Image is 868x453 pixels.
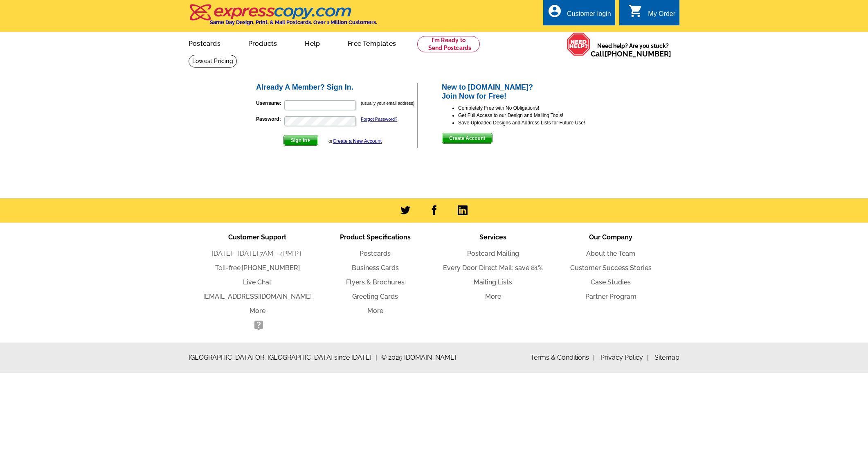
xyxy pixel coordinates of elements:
a: Privacy Policy [600,354,649,361]
li: Toll-free: [198,263,316,273]
a: shopping_cart My Order [628,9,675,19]
a: Free Templates [335,33,409,52]
i: account_circle [547,4,562,18]
a: More [367,307,383,315]
span: [GEOGRAPHIC_DATA] OR, [GEOGRAPHIC_DATA] since [DATE] [189,353,377,363]
a: Sitemap [654,354,679,361]
button: Sign In [283,135,318,146]
h4: Same Day Design, Print, & Mail Postcards. Over 1 Million Customers. [210,19,377,25]
a: Every Door Direct Mail: save 81% [443,264,543,272]
a: More [485,293,501,300]
a: Terms & Conditions [531,354,595,361]
li: Completely Free with No Obligations! [458,104,613,112]
li: Save Uploaded Designs and Address Lists for Future Use! [458,119,613,126]
a: [PHONE_NUMBER] [605,50,671,58]
a: About the Team [586,250,635,257]
div: My Order [648,10,675,22]
a: Products [235,33,290,52]
a: account_circle Customer login [547,9,611,19]
span: Need help? Are you stuck? [591,42,675,58]
img: help [567,32,591,56]
a: Business Cards [352,264,399,272]
a: Greeting Cards [352,293,398,300]
a: Case Studies [591,278,631,286]
a: Forgot Password? [361,117,397,122]
a: Help [292,33,333,52]
li: Get Full Access to our Design and Mailing Tools! [458,112,613,119]
label: Username: [256,99,283,107]
a: Mailing Lists [474,278,512,286]
div: Customer login [567,10,611,22]
a: [EMAIL_ADDRESS][DOMAIN_NAME] [203,293,312,300]
span: Create Account [442,133,492,143]
label: Password: [256,115,283,123]
li: [DATE] - [DATE] 7AM - 4PM PT [198,249,316,259]
a: Same Day Design, Print, & Mail Postcards. Over 1 Million Customers. [189,10,377,25]
button: Create Account [442,133,492,144]
a: Flyers & Brochures [346,278,405,286]
h2: Already A Member? Sign In. [256,83,417,92]
span: Sign In [284,135,318,145]
span: © 2025 [DOMAIN_NAME] [381,353,456,363]
a: Customer Success Stories [570,264,652,272]
a: Create a New Account [333,138,382,144]
a: Partner Program [585,293,636,300]
a: Live Chat [243,278,272,286]
a: Postcards [175,33,234,52]
img: button-next-arrow-white.png [307,138,311,142]
a: [PHONE_NUMBER] [242,264,300,272]
a: Postcard Mailing [467,250,519,257]
span: Services [479,233,506,241]
a: More [250,307,265,315]
span: Product Specifications [340,233,411,241]
h2: New to [DOMAIN_NAME]? Join Now for Free! [442,83,613,101]
div: or [328,137,382,145]
i: shopping_cart [628,4,643,18]
span: Our Company [589,233,632,241]
small: (usually your email address) [361,101,414,106]
span: Customer Support [228,233,286,241]
a: Postcards [360,250,391,257]
span: Call [591,50,671,58]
